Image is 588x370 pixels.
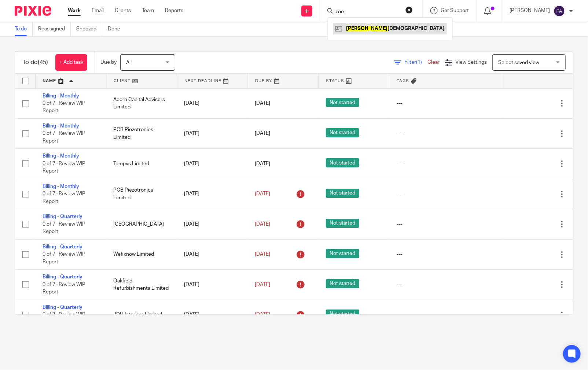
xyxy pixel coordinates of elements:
[115,7,131,14] a: Clients
[43,312,85,325] span: 0 of 7 · Review WIP Report
[326,249,359,258] span: Not started
[92,7,104,14] a: Email
[177,149,247,179] td: [DATE]
[554,5,565,17] img: svg%3E
[326,310,359,319] span: Not started
[177,239,247,269] td: [DATE]
[177,88,247,118] td: [DATE]
[15,22,33,36] a: To do
[22,59,48,66] h1: To do
[255,312,271,317] span: [DATE]
[100,59,117,66] p: Due by
[43,131,85,144] span: 0 of 7 · Review WIP Report
[510,7,550,14] p: [PERSON_NAME]
[106,209,177,239] td: [GEOGRAPHIC_DATA]
[404,60,427,65] span: Filter
[38,22,71,36] a: Reassigned
[106,270,177,300] td: Oakfield Refurbishments Limited
[43,161,85,174] span: 0 of 7 · Review WIP Report
[397,251,495,258] div: ---
[15,6,51,16] img: Pixie
[126,60,132,65] span: All
[165,7,183,14] a: Reports
[335,9,401,15] input: Search
[142,7,154,14] a: Team
[255,161,271,166] span: [DATE]
[177,209,247,239] td: [DATE]
[397,281,495,288] div: ---
[68,7,81,14] a: Work
[397,130,495,137] div: ---
[43,252,85,264] span: 0 of 7 · Review WIP Report
[326,98,359,107] span: Not started
[177,179,247,209] td: [DATE]
[326,189,359,198] span: Not started
[255,252,271,257] span: [DATE]
[177,270,247,300] td: [DATE]
[255,101,271,106] span: [DATE]
[55,54,87,71] a: + Add task
[326,279,359,288] span: Not started
[397,160,495,167] div: ---
[405,6,413,14] button: Clear
[43,184,79,189] a: Billing - Monthly
[255,222,271,227] span: [DATE]
[397,79,409,83] span: Tags
[43,244,82,249] a: Billing - Quarterly
[177,300,247,330] td: [DATE]
[43,93,79,99] a: Billing - Monthly
[106,88,177,118] td: Acorn Capital Advisers Limited
[43,101,85,114] span: 0 of 7 · Review WIP Report
[498,60,539,65] span: Select saved view
[43,123,79,129] a: Billing - Monthly
[397,311,495,318] div: ---
[106,239,177,269] td: Wefixnow Limited
[43,274,82,280] a: Billing - Quarterly
[177,118,247,148] td: [DATE]
[255,131,271,136] span: [DATE]
[43,153,79,159] a: Billing - Monthly
[106,118,177,148] td: PCB Piezotronics Limited
[106,149,177,179] td: Tempvs Limited
[38,59,48,65] span: (45)
[106,300,177,330] td: JDH Interiors Limited
[43,222,85,234] span: 0 of 7 · Review WIP Report
[43,214,82,219] a: Billing - Quarterly
[43,282,85,295] span: 0 of 7 · Review WIP Report
[416,60,422,65] span: (1)
[255,282,271,287] span: [DATE]
[397,190,495,197] div: ---
[76,22,102,36] a: Snoozed
[455,60,487,65] span: View Settings
[326,158,359,167] span: Not started
[441,8,469,13] span: Get Support
[397,221,495,228] div: ---
[326,219,359,228] span: Not started
[427,60,440,65] a: Clear
[108,22,126,36] a: Done
[397,100,495,107] div: ---
[255,191,271,196] span: [DATE]
[43,191,85,204] span: 0 of 7 · Review WIP Report
[106,179,177,209] td: PCB Piezotronics Limited
[43,305,82,310] a: Billing - Quarterly
[326,128,359,137] span: Not started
